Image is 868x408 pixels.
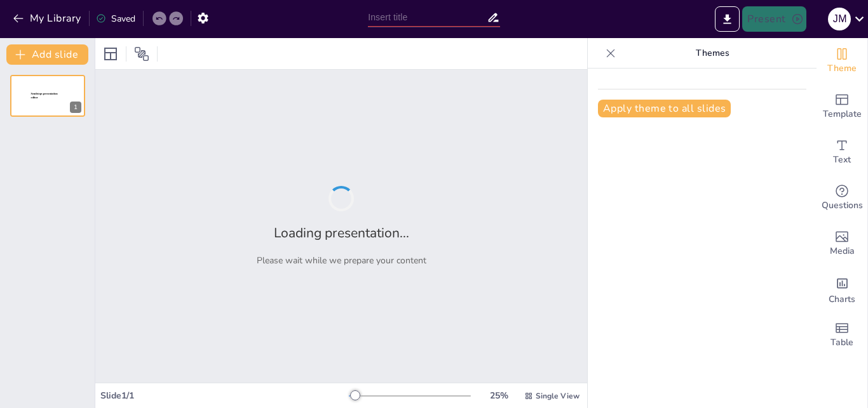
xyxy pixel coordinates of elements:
div: Add images, graphics, shapes or video [817,221,867,267]
span: Text [833,153,851,167]
div: Add charts and graphs [817,267,867,312]
div: Get real-time input from your audience [817,175,867,221]
div: Change the overall theme [817,38,867,84]
span: Template [823,107,862,121]
span: Position [134,46,149,62]
div: Layout [100,44,121,64]
button: J M [828,6,851,32]
p: Themes [621,38,804,69]
span: Table [831,336,853,350]
div: Slide 1 / 1 [100,390,349,402]
span: Sendsteps presentation editor [31,93,58,100]
button: Add slide [6,44,88,65]
div: J M [828,8,851,30]
span: Theme [827,62,857,76]
p: Please wait while we prepare your content [257,254,426,267]
div: Add text boxes [817,129,867,175]
div: 25 % [484,390,514,402]
button: Export to PowerPoint [715,6,740,32]
div: 1 [70,102,81,113]
button: Present [742,6,806,32]
span: Charts [829,293,855,306]
div: 1 [10,75,85,117]
div: Add a table [817,312,867,358]
span: Media [830,244,855,258]
button: My Library [10,8,86,29]
div: Saved [96,13,135,25]
input: Insert title [368,8,487,27]
h2: Loading presentation... [274,224,409,242]
span: Single View [536,391,580,401]
button: Apply theme to all slides [598,100,731,117]
div: Add ready made slides [817,84,867,129]
span: Questions [822,199,863,213]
